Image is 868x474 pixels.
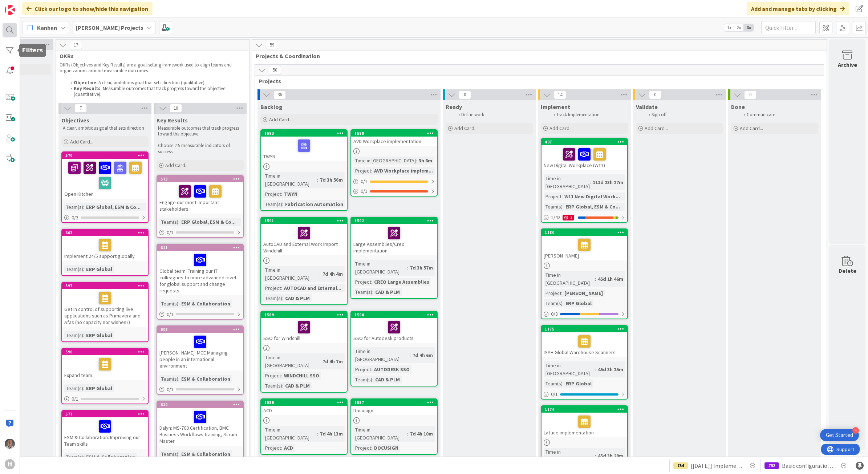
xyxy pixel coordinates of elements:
[264,312,347,317] div: 1589
[544,448,595,464] div: Time in [GEOGRAPHIC_DATA]
[371,278,372,286] span: :
[264,131,347,136] div: 1593
[263,294,282,302] div: Team(s)
[67,80,242,86] li: : A clear, ambitious goal that sets direction (qualitative).
[371,167,372,175] span: :
[157,117,188,124] span: Key Results
[351,399,437,406] div: 1587
[353,365,371,373] div: Project
[542,390,627,399] div: 0/1
[564,299,593,307] div: ERP Global
[261,399,347,415] div: 1586ACD
[731,103,745,110] span: Done
[61,410,149,473] a: 577ESM & Collaboration: Improving our Team skillsTeam(s):ESM & Collaboration
[372,365,411,373] div: AUTODESK SSO
[361,178,368,185] span: 0 / 1
[541,325,628,400] a: 1175ISAH Global Warehouse ScannersTime in [GEOGRAPHIC_DATA]:45d 3h 25mTeam(s):ERP Global0/1
[157,401,243,446] div: 610Dalyn: MS-700 Certification, BMC Business Workflows training, Scrum Master
[408,264,435,272] div: 7d 3h 57m
[744,90,757,99] span: 0
[65,349,148,355] div: 590
[157,385,243,394] div: 0/1
[282,190,299,198] div: TWYN
[159,450,178,458] div: Team(s)
[454,112,532,118] li: Define work
[157,401,244,470] a: 610Dalyn: MS-700 Certification, BMC Business Workflows training, Scrum MasterTeam(s):ESM & Collab...
[544,299,563,307] div: Team(s)
[407,264,408,272] span: :
[283,382,312,390] div: CAD & PLM
[542,213,627,222] div: 1/423
[157,401,243,408] div: 610
[5,459,15,469] div: H
[260,311,348,393] a: 1589SSO for WindchillTime in [GEOGRAPHIC_DATA]:7d 4h 7mProject:WINDCHILL SSOTeam(s):CAD & PLM
[269,66,281,74] span: 50
[354,218,437,223] div: 1592
[411,351,435,359] div: 7d 4h 6m
[37,23,57,32] span: Kanban
[157,326,243,370] div: 608[PERSON_NAME]: MCE Managing people in an international environment
[353,444,371,452] div: Project
[282,200,283,208] span: :
[62,411,148,449] div: 577ESM & Collaboration: Improving our Team skills
[351,218,437,255] div: 1592Large Assemblies/Creo implementation
[320,270,321,278] span: :
[321,270,345,278] div: 7d 4h 4m
[542,229,627,260] div: 1180[PERSON_NAME]
[260,129,348,211] a: 1593TWYNTime in [GEOGRAPHIC_DATA]:7d 3h 56mProject:TWYNTeam(s):Fabrication Automation
[372,167,435,175] div: AVD Workplace implem...
[353,288,372,296] div: Team(s)
[263,382,282,390] div: Team(s)
[354,131,437,136] div: 1588
[734,24,744,31] span: 2x
[261,312,347,318] div: 1589
[161,245,243,250] div: 611
[5,439,15,449] img: PS
[351,218,437,224] div: 1592
[353,278,371,286] div: Project
[260,103,283,110] span: Backlog
[544,203,563,211] div: Team(s)
[542,332,627,357] div: ISAH Global Warehouse Scanners
[70,41,82,49] span: 17
[545,139,627,145] div: 407
[740,125,763,131] span: Add Card...
[165,162,188,169] span: Add Card...
[595,275,596,283] span: :
[645,112,722,118] li: Sign off
[542,139,627,145] div: 407
[542,326,627,332] div: 1175
[563,215,574,220] div: 3
[157,182,243,214] div: Engage our most important stakeholders
[564,203,622,211] div: ERP Global, ESM & Co...
[178,450,179,458] span: :
[62,230,148,261] div: 603Implement 24/5 support globally
[64,453,83,461] div: Team(s)
[561,289,563,297] span: :
[545,407,627,412] div: 1174
[261,137,347,161] div: TWYN
[321,357,345,365] div: 7d 4h 7m
[84,384,114,392] div: ERP Global
[64,265,83,273] div: Team(s)
[351,177,437,186] div: 0/1
[351,187,437,196] div: 0/1
[544,174,590,190] div: Time in [GEOGRAPHIC_DATA]
[64,331,83,339] div: Team(s)
[178,218,179,226] span: :
[542,413,627,437] div: Lattice implementation
[157,251,243,295] div: Global team: Training our IT colleagues to more advanced level for global support and change requ...
[317,430,318,438] span: :
[591,178,625,186] div: 111d 23h 27m
[263,353,320,369] div: Time in [GEOGRAPHIC_DATA]
[157,310,243,319] div: 0/1
[62,152,148,199] div: 570Open Kitchen
[545,327,627,332] div: 1175
[351,399,437,415] div: 1587Docusign
[281,444,282,452] span: :
[269,116,292,123] span: Add Card...
[157,408,243,446] div: Dalyn: MS-700 Certification, BMC Business Workflows training, Scrum Master
[410,351,411,359] span: :
[167,386,174,393] span: 0 / 1
[263,190,281,198] div: Project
